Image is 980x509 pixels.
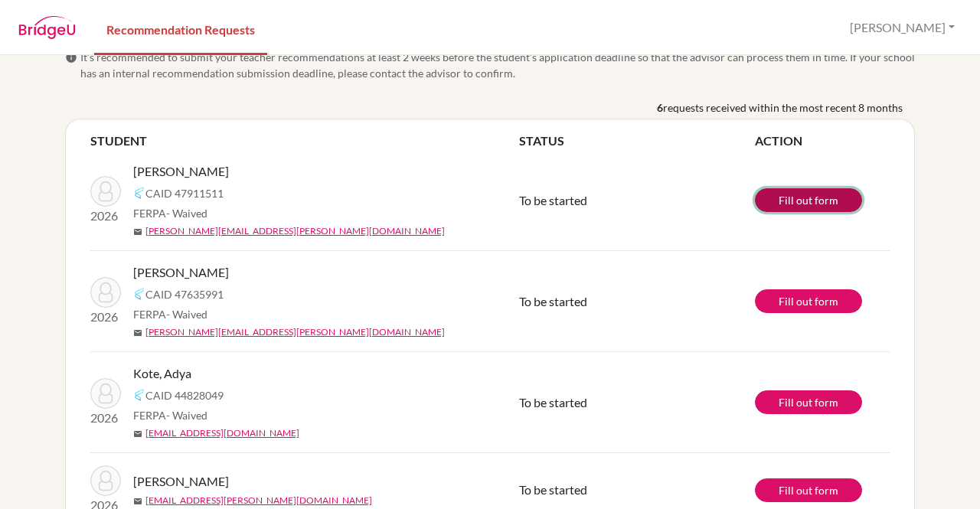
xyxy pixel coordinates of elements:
a: [EMAIL_ADDRESS][PERSON_NAME][DOMAIN_NAME] [145,494,372,507]
span: FERPA [133,205,207,221]
span: - Waived [166,308,207,321]
img: Common App logo [133,187,145,199]
img: Thakkar, Angel [90,465,121,496]
a: Fill out form [755,478,862,502]
th: ACTION [755,132,890,150]
b: 6 [657,100,663,116]
a: [PERSON_NAME][EMAIL_ADDRESS][PERSON_NAME][DOMAIN_NAME] [145,224,445,238]
img: Raina, Shivansh [90,176,121,207]
span: - Waived [166,207,207,220]
span: To be started [519,193,587,207]
span: info [65,51,77,64]
span: [PERSON_NAME] [133,472,229,491]
span: FERPA [133,306,207,322]
span: FERPA [133,407,207,423]
span: It’s recommended to submit your teacher recommendations at least 2 weeks before the student’s app... [80,49,915,81]
th: STUDENT [90,132,519,150]
p: 2026 [90,409,121,427]
span: To be started [519,294,587,308]
a: [PERSON_NAME][EMAIL_ADDRESS][PERSON_NAME][DOMAIN_NAME] [145,325,445,339]
span: - Waived [166,409,207,422]
th: STATUS [519,132,755,150]
span: To be started [519,395,587,409]
span: mail [133,227,142,237]
span: CAID 47911511 [145,185,224,201]
span: CAID 44828049 [145,387,224,403]
span: mail [133,328,142,338]
span: [PERSON_NAME] [133,263,229,282]
span: To be started [519,482,587,497]
span: requests received within the most recent 8 months [663,100,903,116]
button: [PERSON_NAME] [843,13,962,42]
img: Common App logo [133,288,145,300]
a: Fill out form [755,188,862,212]
img: Kavatkar, Kshipra [90,277,121,308]
img: BridgeU logo [18,16,76,39]
span: mail [133,497,142,506]
img: Kote, Adya [90,378,121,409]
p: 2026 [90,207,121,225]
span: [PERSON_NAME] [133,162,229,181]
span: CAID 47635991 [145,286,224,302]
a: [EMAIL_ADDRESS][DOMAIN_NAME] [145,426,299,440]
a: Fill out form [755,289,862,313]
a: Recommendation Requests [94,2,267,55]
a: Fill out form [755,390,862,414]
span: mail [133,429,142,439]
span: Kote, Adya [133,364,191,383]
p: 2026 [90,308,121,326]
img: Common App logo [133,389,145,401]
